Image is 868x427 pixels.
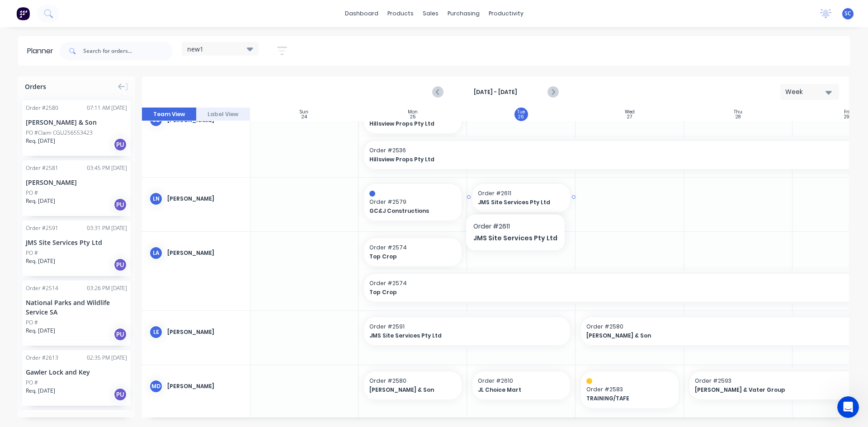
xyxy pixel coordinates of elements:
div: [PERSON_NAME] [167,249,243,257]
span: Order # 2610 [478,377,565,385]
span: [PERSON_NAME] & Son [586,332,860,340]
div: 03:45 PM [DATE] [87,164,127,172]
div: National Parks and Wildlife Service SA [26,298,127,317]
span: JMS Site Services Pty Ltd [369,332,545,340]
div: Order # 2581 [26,164,58,172]
div: [PERSON_NAME] [167,328,243,336]
div: Wed [625,109,635,115]
div: PU [113,138,127,151]
span: Order # 2574 [369,244,456,252]
div: Mon [408,109,418,115]
div: PO #Claim CGU256553423 [26,129,93,137]
div: Fri [844,109,849,115]
span: Orders [25,82,46,91]
span: [PERSON_NAME] & Son [369,386,448,394]
div: 28 [736,115,741,119]
div: PO # [26,319,38,327]
button: Label View [196,108,250,121]
a: dashboard [340,7,383,20]
div: 07:11 AM [DATE] [87,104,127,112]
button: Team View [142,108,196,121]
div: Order # 2591 [26,224,58,232]
strong: [DATE] - [DATE] [450,88,541,96]
div: MD [149,380,163,393]
div: LN [149,192,163,206]
span: Req. [DATE] [26,137,55,145]
div: Planner [27,46,58,56]
span: Req. [DATE] [26,327,55,335]
span: Order # 2583 [586,385,673,394]
div: PO # [26,379,38,387]
div: Order # 2613 [26,354,58,362]
div: Gawler Lock and Key [26,367,127,377]
span: Req. [DATE] [26,257,55,265]
iframe: Intercom live chat [837,396,859,418]
div: [PERSON_NAME] [167,195,243,203]
div: purchasing [443,7,484,20]
div: Thu [734,109,742,115]
span: JMS Site Services Pty Ltd [478,198,556,206]
span: Order # 2591 [369,323,565,331]
div: [PERSON_NAME] & Son [26,117,127,127]
div: sales [418,7,443,20]
div: [PERSON_NAME] [167,382,243,390]
div: 26 [518,115,524,119]
span: Hillsview Props Pty Ltd [369,155,838,164]
span: Req. [DATE] [26,387,55,395]
div: 03:26 PM [DATE] [87,284,127,292]
div: Week [785,87,827,97]
div: 25 [410,115,415,119]
div: 02:35 PM [DATE] [87,354,127,362]
div: JMS Site Services Pty Ltd [26,238,127,247]
div: Order # 2580 [26,104,58,112]
span: Req. [DATE] [26,197,55,205]
div: LE [149,325,163,339]
div: Tue [517,109,525,115]
span: Order # 2579 [369,198,456,206]
div: products [383,7,418,20]
span: GC&J Constructions [369,207,448,215]
div: 24 [302,115,307,119]
span: Top Crop [369,288,838,296]
span: Order # 2611 [478,189,565,197]
input: Search for orders... [83,42,173,60]
span: JL Choice Mart [478,386,556,394]
span: Order # 2580 [369,377,456,385]
div: LA [149,246,163,260]
span: new1 [187,44,203,54]
span: SC [844,9,851,18]
div: PU [113,198,127,211]
span: Top Crop [369,253,448,261]
div: PO # [26,189,38,197]
div: 27 [627,115,632,119]
button: Week [780,84,839,100]
div: Order # 2514 [26,284,58,292]
div: 29 [844,115,849,119]
div: Sun [300,109,308,115]
div: PU [113,328,127,341]
div: PO # [26,249,38,257]
div: PU [113,258,127,272]
div: 03:31 PM [DATE] [87,224,127,232]
div: [PERSON_NAME] [26,178,127,187]
div: PU [113,388,127,401]
span: TRAINING/TAFE [586,394,665,403]
img: Factory [16,7,30,20]
div: productivity [484,7,528,20]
